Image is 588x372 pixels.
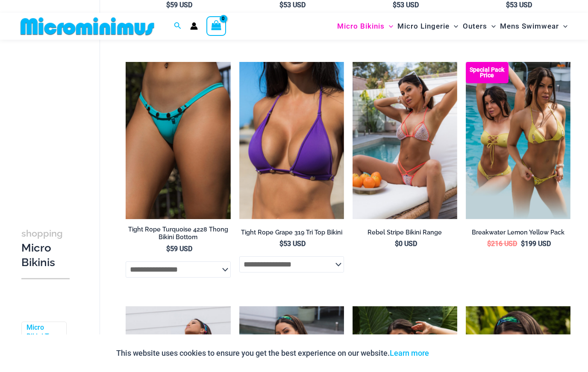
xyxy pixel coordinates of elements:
bdi: 59 USD [166,1,192,9]
span: Menu Toggle [487,15,496,37]
a: Learn more [390,349,429,357]
button: Accept [435,343,472,363]
a: Search icon link [174,21,182,32]
span: Micro Bikinis [337,15,385,37]
a: Tight Rope Grape 319 Tri Top Bikini [239,228,344,240]
a: Tight Rope Turquoise 4228 Thong Bikini Bottom [126,226,230,245]
a: Tight Rope Grape 319 Tri Top 01Tight Rope Grape 319 Tri Top 02Tight Rope Grape 319 Tri Top 02 [239,62,344,219]
h3: Micro Bikinis [21,226,70,269]
a: OutersMenu ToggleMenu Toggle [461,15,498,37]
bdi: 53 USD [279,1,306,9]
bdi: 53 USD [279,240,306,248]
span: $ [521,240,525,248]
a: Micro BikinisMenu ToggleMenu Toggle [335,15,395,37]
iframe: TrustedSite Certified [21,29,98,199]
bdi: 59 USD [166,245,192,253]
a: Micro LingerieMenu ToggleMenu Toggle [395,15,460,37]
h2: Tight Rope Turquoise 4228 Thong Bikini Bottom [126,226,230,241]
bdi: 53 USD [393,1,419,9]
a: Mens SwimwearMenu ToggleMenu Toggle [498,15,570,37]
bdi: 0 USD [395,240,417,248]
span: $ [487,240,491,248]
a: View Shopping Cart, empty [206,16,226,36]
a: Micro Bikini Tops [26,323,60,341]
b: Special Pack Price [466,67,509,78]
img: MM SHOP LOGO FLAT [17,17,158,36]
h2: Tight Rope Grape 319 Tri Top Bikini [239,228,344,237]
a: Tight Rope Turquoise 4228 Thong Bottom 01Tight Rope Turquoise 4228 Thong Bottom 02Tight Rope Turq... [126,62,230,219]
h2: Rebel Stripe Bikini Range [353,228,457,237]
p: This website uses cookies to ensure you get the best experience on our website. [116,347,429,360]
span: $ [279,1,283,9]
span: Mens Swimwear [500,15,559,37]
bdi: 53 USD [506,1,532,9]
span: Menu Toggle [385,15,393,37]
span: $ [393,1,397,9]
span: Micro Lingerie [397,15,450,37]
bdi: 216 USD [487,240,517,248]
span: $ [395,240,399,248]
img: Tight Rope Turquoise 4228 Thong Bottom 01 [126,62,230,219]
span: $ [166,1,170,9]
span: Menu Toggle [559,15,567,37]
span: $ [166,245,170,253]
span: Menu Toggle [450,15,458,37]
a: Breakwater Lemon Yellow Pack [466,228,570,240]
span: Outers [463,15,487,37]
a: Breakwater Lemon Yellow Bikini Pack Breakwater Lemon Yellow Bikini Pack 2Breakwater Lemon Yellow ... [466,62,570,219]
a: Rebel Stripe White Multi 305 Tri Top 468 Thong Bottom 05Rebel Stripe White Multi 371 Crop Top 418... [353,62,457,219]
img: Tight Rope Grape 319 Tri Top 01 [239,62,344,219]
bdi: 199 USD [521,240,551,248]
img: Rebel Stripe White Multi 305 Tri Top 468 Thong Bottom 05 [353,62,457,219]
span: $ [506,1,510,9]
a: Rebel Stripe Bikini Range [353,228,457,240]
img: Breakwater Lemon Yellow Bikini Pack [466,62,570,219]
h2: Breakwater Lemon Yellow Pack [466,228,570,237]
span: shopping [21,228,63,239]
span: $ [279,240,283,248]
a: Account icon link [190,22,198,30]
nav: Site Navigation [334,14,571,38]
